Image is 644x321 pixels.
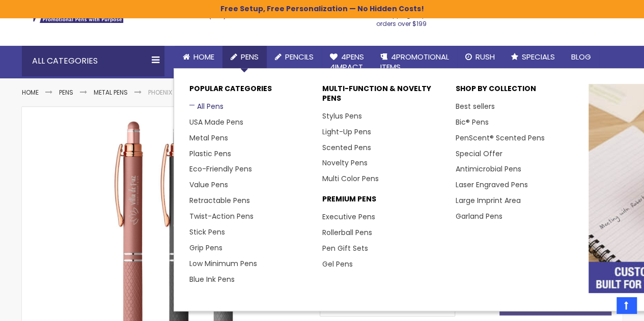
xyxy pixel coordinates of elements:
[22,88,39,97] a: Home
[322,84,445,108] p: Multi-Function & Novelty Pens
[560,294,644,321] iframe: Google Customer Reviews
[193,51,214,62] span: Home
[322,111,362,121] a: Stylus Pens
[455,195,520,206] a: Large Imprint Area
[22,46,164,76] div: All Categories
[189,211,254,221] a: Twist-Action Pens
[189,227,225,237] a: Stick Pens
[455,180,527,190] a: Laser Engraved Pens
[322,142,371,153] a: Scented Pens
[267,46,322,68] a: Pencils
[148,89,333,97] li: Phoenix Softy Rose Gold Metallic Pen with Stylus - Laser
[189,117,243,127] a: USA Made Pens
[522,51,555,62] span: Specials
[372,46,457,79] a: 4PROMOTIONALITEMS
[455,149,502,159] a: Special Offer
[189,258,257,269] a: Low Minimum Pens
[322,158,368,168] a: Novelty Pens
[563,46,599,68] a: Blog
[189,164,252,174] a: Eco-Friendly Pens
[455,133,544,143] a: PenScent® Scented Pens
[189,195,250,206] a: Retractable Pens
[380,51,449,72] span: 4PROMOTIONAL ITEMS
[322,259,353,269] a: Gel Pens
[503,46,563,68] a: Specials
[475,51,495,62] span: Rush
[241,51,259,62] span: Pens
[322,212,375,222] a: Executive Pens
[455,84,578,99] p: Shop By Collection
[330,51,364,72] span: 4Pens 4impact
[189,243,222,253] a: Grip Pens
[189,180,228,190] a: Value Pens
[322,173,379,184] a: Multi Color Pens
[94,88,128,97] a: Metal Pens
[322,194,445,209] p: Premium Pens
[455,164,521,174] a: Antimicrobial Pens
[189,274,235,284] a: Blue Ink Pens
[175,46,222,68] a: Home
[457,46,503,68] a: Rush
[322,127,371,137] a: Light-Up Pens
[322,243,368,253] a: Pen Gift Sets
[189,149,231,159] a: Plastic Pens
[322,46,372,79] a: 4Pens4impact
[455,117,488,127] a: Bic® Pens
[285,51,314,62] span: Pencils
[571,51,591,62] span: Blog
[189,133,228,143] a: Metal Pens
[59,88,73,97] a: Pens
[189,101,223,111] a: All Pens
[455,211,502,221] a: Garland Pens
[455,101,494,111] a: Best sellers
[189,84,312,99] p: Popular Categories
[322,227,372,238] a: Rollerball Pens
[222,46,267,68] a: Pens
